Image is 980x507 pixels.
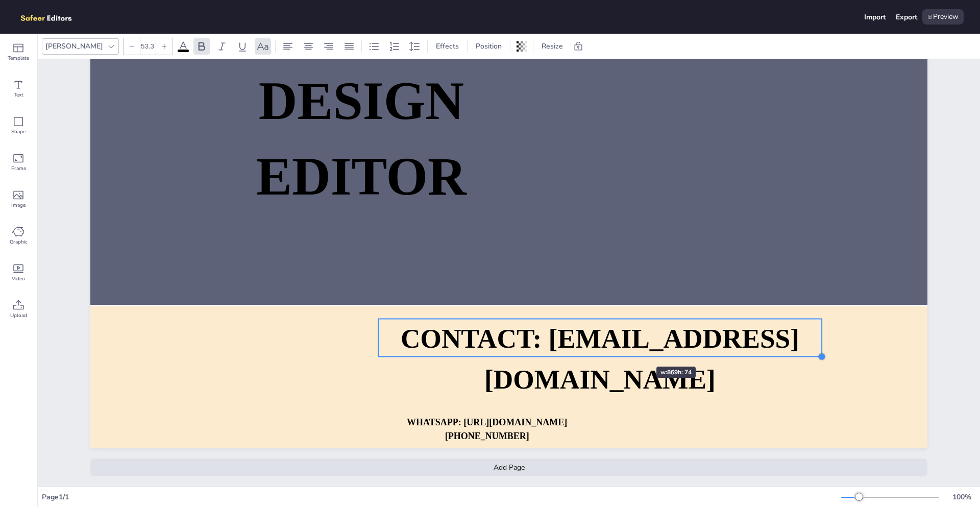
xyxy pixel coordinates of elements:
[10,311,27,320] span: Upload
[540,41,565,51] span: Resize
[11,201,26,209] span: Image
[16,9,87,25] img: logo.png
[864,12,886,22] div: Import
[656,367,696,378] div: w: 869 h: 74
[949,492,974,502] div: 100 %
[474,41,504,51] span: Position
[90,458,927,476] div: Add Page
[896,12,917,22] div: Export
[401,323,799,394] strong: CONTACT: [EMAIL_ADDRESS][DOMAIN_NAME]
[11,128,26,136] span: Shape
[42,492,841,502] div: Page 1 / 1
[10,238,28,246] span: Graphic
[12,275,25,283] span: Video
[256,71,467,205] strong: DESIGN EDITOR
[407,417,567,441] strong: WHATSAPP: [URL][DOMAIN_NAME][PHONE_NUMBER]
[434,41,461,51] span: Effects
[11,164,26,173] span: Frame
[43,39,105,53] div: [PERSON_NAME]
[14,91,23,99] span: Text
[922,9,964,25] div: Preview
[8,54,29,62] span: Template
